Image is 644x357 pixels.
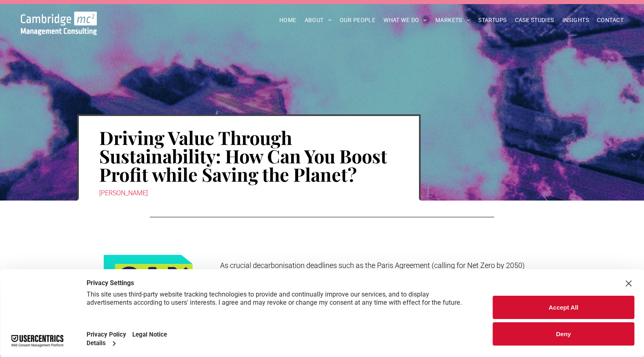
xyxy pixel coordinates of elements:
a: HOME [275,14,301,27]
a: MARKETS [431,14,474,27]
span: As crucial decarbonisation deadlines such as the Paris Agreement (calling for Net Zero by 2050) b... [220,261,531,292]
a: ABOUT [301,14,336,27]
a: OUR PEOPLE [336,14,379,27]
img: Logo featuring the words CAM TECH WEEK in bold, dark blue letters on a yellow-green background, w... [104,255,204,332]
div: [PERSON_NAME] [99,187,399,199]
h1: Driving Value Through Sustainability: How Can You Boost Profit while Saving the Planet? [99,127,399,184]
a: STARTUPS [474,14,510,27]
a: INSIGHTS [558,14,593,27]
a: WHAT WE DO [379,14,431,27]
a: CASE STUDIES [511,14,558,27]
a: Your Business Transformed | Cambridge Management Consulting [21,13,97,21]
a: CONTACT [593,14,628,27]
img: Go to Homepage [21,11,97,35]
